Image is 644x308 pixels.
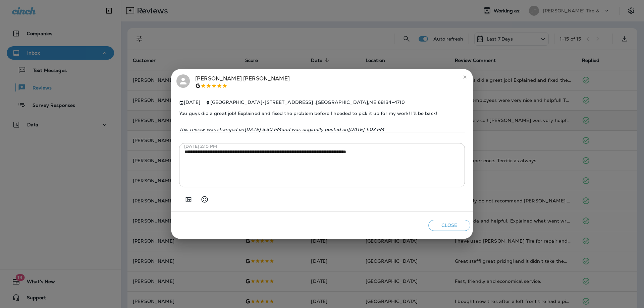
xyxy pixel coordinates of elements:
p: This review was changed on [DATE] 3:30 PM [179,127,465,132]
div: [PERSON_NAME] [PERSON_NAME] [195,74,290,88]
button: Close [428,220,470,231]
span: You guys did a great job! Explained and fixed the problem before I needed to pick it up for my wo... [179,105,465,121]
button: Add in a premade template [182,193,195,206]
span: [GEOGRAPHIC_DATA] - [STREET_ADDRESS] , [GEOGRAPHIC_DATA] , NE 68134-4710 [210,99,405,105]
button: close [460,72,470,82]
button: Select an emoji [198,193,211,206]
span: and was originally posted on [DATE] 1:02 PM [281,126,384,132]
span: [DATE] [179,100,200,105]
